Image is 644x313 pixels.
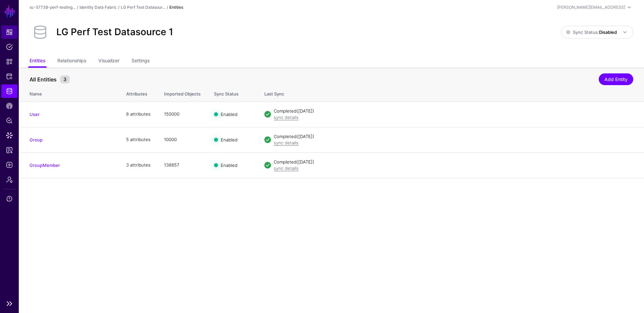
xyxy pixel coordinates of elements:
[6,103,13,109] span: CAEP Hub
[274,159,633,166] div: Completed ([DATE])
[169,5,183,10] strong: Entities
[119,84,157,102] th: Attributes
[1,55,17,68] a: Snippets
[207,84,258,102] th: Sync Status
[6,44,13,50] span: Policies
[131,55,150,68] a: Settings
[6,117,13,124] span: Policy Lens
[274,115,299,120] a: sync details
[1,114,17,127] a: Policy Lens
[1,40,17,54] a: Policies
[557,4,625,10] div: [PERSON_NAME][EMAIL_ADDRESS]
[274,166,299,171] a: sync details
[4,4,15,19] a: SGNL
[119,127,157,152] td: 5 attributes
[1,99,17,113] a: CAEP Hub
[6,73,13,80] span: Protected Systems
[1,173,17,186] a: Admin
[221,137,237,142] span: Enabled
[221,163,237,168] span: Enabled
[6,29,13,36] span: Dashboard
[6,147,13,153] span: Reports
[30,5,75,10] a: sc-57738-perf-testing...
[274,140,299,145] a: sync details
[157,84,207,102] th: Imported Objects
[60,75,70,83] small: 3
[79,5,117,10] a: Identity Data Fabric
[119,102,157,127] td: 8 attributes
[6,88,13,95] span: Identity Data Fabric
[1,70,17,83] a: Protected Systems
[30,163,60,168] a: GroupMember
[1,25,17,39] a: Dashboard
[98,55,119,68] a: Visualizer
[274,133,633,140] div: Completed ([DATE])
[157,102,207,127] td: 150000
[157,152,207,178] td: 138857
[258,84,644,102] th: Last Sync
[1,129,17,142] a: Data Lens
[566,29,617,35] span: Sync Status:
[599,29,617,35] strong: Disabled
[121,5,165,10] a: LG Perf Test Datasour...
[157,127,207,152] td: 10000
[30,137,43,142] a: Group
[56,26,173,38] h2: LG Perf Test Datasource 1
[6,132,13,139] span: Data Lens
[30,112,40,117] a: User
[274,108,633,115] div: Completed ([DATE])
[165,4,169,10] div: /
[57,55,86,68] a: Relationships
[6,162,13,168] span: Logs
[119,152,157,178] td: 3 attributes
[30,55,45,68] a: Entities
[599,73,633,85] a: Add Entity
[6,58,13,65] span: Snippets
[1,158,17,172] a: Logs
[1,84,17,98] a: Identity Data Fabric
[117,4,121,10] div: /
[28,75,58,83] span: All Entities
[1,143,17,157] a: Reports
[6,195,13,202] span: Support
[221,112,237,117] span: Enabled
[19,84,119,102] th: Name
[6,176,13,183] span: Admin
[75,4,79,10] div: /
